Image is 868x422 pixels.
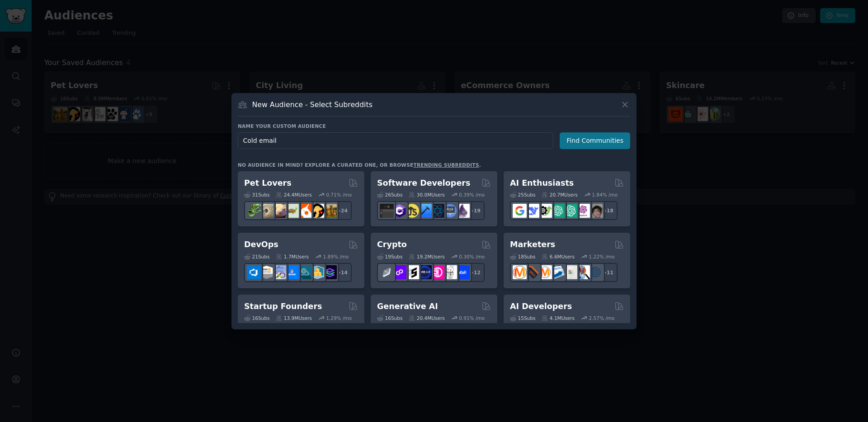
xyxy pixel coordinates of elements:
img: software [380,204,394,218]
div: 13.9M Users [276,315,311,321]
div: + 19 [466,201,485,220]
img: herpetology [247,204,261,218]
img: AItoolsCatalog [538,204,552,218]
img: reactnative [430,204,444,218]
div: 31 Sub s [244,192,269,198]
img: DevOpsLinks [285,265,299,279]
img: PetAdvice [310,204,324,218]
a: trending subreddits [413,162,479,168]
div: 2.57 % /mo [589,315,615,321]
img: ethfinance [380,265,394,279]
h2: AI Enthusiasts [510,178,574,189]
img: AWS_Certified_Experts [259,265,274,279]
div: 0.30 % /mo [459,253,485,260]
div: 19 Sub s [377,253,402,260]
div: + 11 [599,263,618,282]
img: Docker_DevOps [272,265,286,279]
div: 20.7M Users [542,192,577,198]
img: PlatformEngineers [323,265,337,279]
img: elixir [456,204,470,218]
div: 26 Sub s [377,192,402,198]
img: chatgpt_promptDesign [551,204,565,218]
img: CryptoNews [443,265,457,279]
div: 24.4M Users [276,192,311,198]
input: Pick a short name, like "Digital Marketers" or "Movie-Goers" [238,132,553,149]
img: azuredevops [247,265,261,279]
div: + 18 [599,201,618,220]
img: AskMarketing [538,265,552,279]
div: 15 Sub s [510,315,535,321]
div: 1.84 % /mo [592,192,618,198]
img: Emailmarketing [551,265,565,279]
h3: New Audience - Select Subreddits [252,100,373,109]
div: 1.89 % /mo [323,253,349,260]
div: + 12 [466,263,485,282]
img: web3 [418,265,432,279]
img: defi_ [456,265,470,279]
img: OnlineMarketing [589,265,603,279]
img: ethstaker [405,265,419,279]
div: 19.2M Users [409,253,444,260]
div: 16 Sub s [377,315,402,321]
img: ballpython [259,204,274,218]
img: aws_cdk [310,265,324,279]
img: ArtificalIntelligence [589,204,603,218]
img: iOSProgramming [418,204,432,218]
img: DeepSeek [525,204,539,218]
img: cockatiel [297,204,311,218]
img: googleads [563,265,577,279]
h2: Startup Founders [244,301,322,312]
div: 18 Sub s [510,253,535,260]
img: 0xPolygon [392,265,406,279]
div: 1.29 % /mo [326,315,352,321]
h2: Generative AI [377,301,438,312]
div: No audience in mind? Explore a curated one, or browse . [238,162,481,168]
div: 16 Sub s [244,315,269,321]
div: 0.91 % /mo [459,315,485,321]
img: learnjavascript [405,204,419,218]
img: turtle [285,204,299,218]
h2: Software Developers [377,178,470,189]
div: 4.1M Users [542,315,575,321]
img: leopardgeckos [272,204,286,218]
img: dogbreed [323,204,337,218]
h2: Pet Lovers [244,178,292,189]
img: OpenAIDev [576,204,590,218]
img: GoogleGeminiAI [513,204,527,218]
div: 21 Sub s [244,253,269,260]
button: Find Communities [560,132,630,149]
img: defiblockchain [430,265,444,279]
div: 6.6M Users [542,253,575,260]
img: MarketingResearch [576,265,590,279]
div: 25 Sub s [510,192,535,198]
div: 1.7M Users [276,253,309,260]
img: bigseo [525,265,539,279]
h2: AI Developers [510,301,572,312]
img: chatgpt_prompts_ [563,204,577,218]
h2: Marketers [510,239,555,250]
h2: Crypto [377,239,407,250]
img: csharp [392,204,406,218]
img: platformengineering [297,265,311,279]
div: 0.39 % /mo [459,192,485,198]
div: 30.0M Users [409,192,444,198]
h3: Name your custom audience [238,123,630,129]
div: 20.4M Users [409,315,444,321]
div: 0.71 % /mo [326,192,352,198]
h2: DevOps [244,239,278,250]
img: content_marketing [513,265,527,279]
img: AskComputerScience [443,204,457,218]
div: + 14 [333,263,352,282]
div: 1.22 % /mo [589,253,615,260]
div: + 24 [333,201,352,220]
